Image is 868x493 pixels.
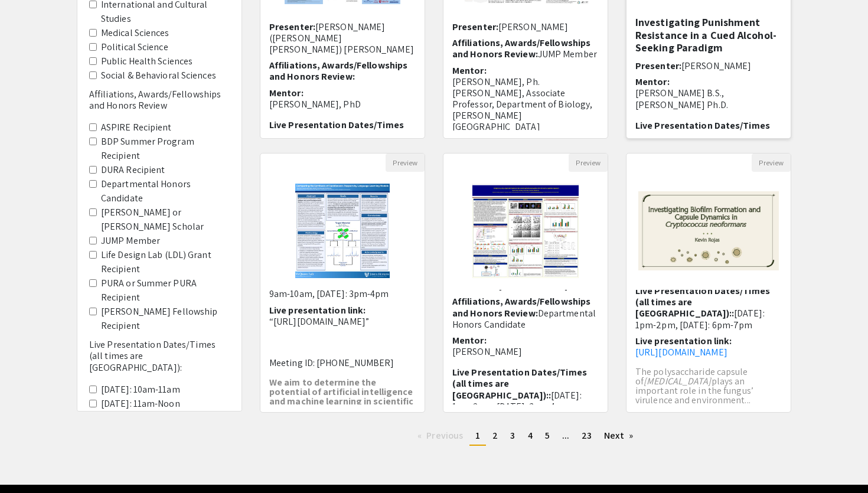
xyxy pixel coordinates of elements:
[635,16,782,54] h5: Investigating Punishment Resistance in a Cued Alcohol-Seeking Paradigm
[492,429,498,442] span: 2
[635,87,782,110] p: [PERSON_NAME] B.S., [PERSON_NAME] Ph.D.
[101,40,168,54] label: Political Science
[101,163,165,177] label: DURA Recipient
[386,154,425,172] button: Preview
[101,68,216,83] label: Social & Behavioral Sciences
[635,60,782,71] h6: Presenter:
[598,427,639,445] a: Next page
[635,76,670,88] span: Mentor:
[269,316,416,327] p: “[URL][DOMAIN_NAME]”
[452,389,582,413] span: [DATE]: 1pm-2pm, [DATE]: 3pm-4pm
[101,135,230,163] label: BDP Summer Program Recipient
[101,234,160,248] label: JUMP Member
[510,429,515,442] span: 3
[89,339,230,373] h6: Live Presentation Dates/Times (all times are [GEOGRAPHIC_DATA]):
[644,375,711,387] em: [MEDICAL_DATA]
[260,153,425,413] div: Open Presentation <p><strong>Comparing the Synthesis of Ruddlenson-Poppers by Language Learning M...
[101,120,172,135] label: ASPIRE Recipient
[101,248,230,276] label: Life Design Lab (LDL) Grant Recipient
[545,429,550,442] span: 5
[269,304,366,316] span: Live presentation link:
[528,429,533,442] span: 4
[452,366,587,401] span: Live Presentation Dates/Times (all times are [GEOGRAPHIC_DATA])::
[101,411,174,425] label: [DATE]: 1pm-2pm
[101,54,192,68] label: Public Health Sciences
[269,87,304,99] span: Mentor:
[283,172,402,290] img: <p><strong>Comparing the Synthesis of Ruddlenson-Poppers by Language Learning Model</strong></p>
[452,307,596,331] span: Departmental Honors Candidate
[498,21,568,33] span: [PERSON_NAME]
[452,21,599,32] h6: Presenter:
[635,119,770,154] span: Live Presentation Dates/Times (all times are [GEOGRAPHIC_DATA])::
[101,205,230,234] label: [PERSON_NAME] or [PERSON_NAME] Scholar
[635,367,782,405] p: The polysaccharide capsule of plays an important role in the fungus’ virulence and environment...
[452,76,599,144] p: [PERSON_NAME], Ph.[PERSON_NAME], Associate Professor, Department of Biology, [PERSON_NAME][GEOGRA...
[101,305,230,333] label: [PERSON_NAME] Fellowship Recipient
[269,21,414,55] span: [PERSON_NAME] ([PERSON_NAME] [PERSON_NAME]) [PERSON_NAME]
[452,280,599,291] h6: Presenter:
[752,154,791,172] button: Preview
[562,429,569,442] span: ...
[626,153,791,413] div: Open Presentation <p>Dissecting Capsule Structure and Biofilm Dynamics in <em>Cryptococcus neofor...
[269,376,413,417] strong: We aim to determine the potential of artificial intelligence and machine learning in scientific d...
[452,295,590,319] span: Affiliations, Awards/Fellowships and Honors Review:
[452,346,599,357] p: [PERSON_NAME]
[626,179,791,282] img: <p>Dissecting Capsule Structure and Biofilm Dynamics in <em>Cryptococcus neoformans</em>: Implica...
[269,21,416,55] h6: Presenter:
[260,427,791,446] ul: Pagination
[89,89,230,111] h6: Affiliations, Awards/Fellowships and Honors Review
[269,59,407,83] span: Affiliations, Awards/Fellowships and Honors Review:
[635,285,770,319] span: Live Presentation Dates/Times (all times are [GEOGRAPHIC_DATA])::
[538,48,597,60] span: JUMP Member
[582,429,592,442] span: 23
[635,335,732,347] span: Live presentation link:
[269,378,416,416] p: Spe...
[101,276,230,305] label: PURA or Summer PURA Recipient
[635,307,765,331] span: [DATE]: 1pm-2pm, [DATE]: 6pm-7pm
[452,64,487,77] span: Mentor:
[101,397,180,411] label: [DATE]: 11am-Noon
[269,99,416,110] p: [PERSON_NAME], PhD
[269,119,404,154] span: Live Presentation Dates/Times (all times are [GEOGRAPHIC_DATA])::
[101,177,230,205] label: Departmental Honors Candidate
[452,37,590,60] span: Affiliations, Awards/Fellowships and Honors Review:
[475,429,480,442] span: 1
[452,334,487,347] span: Mentor:
[461,172,590,290] img: <p>&nbsp;&nbsp;&nbsp;Employing lung organoid models to test carcinogenicity associated with elect...
[443,153,608,413] div: Open Presentation <p>&nbsp;&nbsp;&nbsp;Employing lung organoid models to test carcinogenicity ass...
[269,357,416,368] p: Meeting ID: [PHONE_NUMBER]
[9,440,50,484] iframe: Chat
[101,383,180,397] label: [DATE]: 10am-11am
[635,346,727,358] a: [URL][DOMAIN_NAME]
[681,60,751,72] span: [PERSON_NAME]
[569,154,608,172] button: Preview
[426,429,463,442] span: Previous
[101,26,169,40] label: Medical Sciences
